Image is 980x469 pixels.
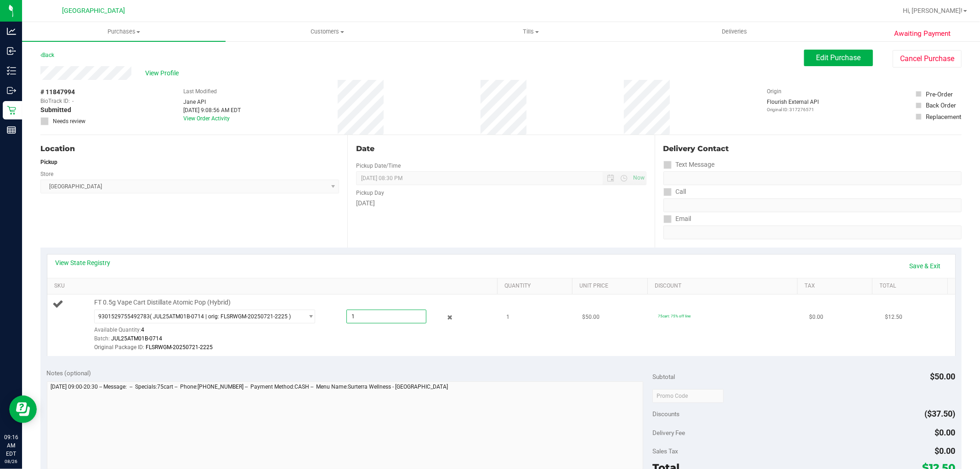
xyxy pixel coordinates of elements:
span: Discounts [652,406,680,422]
span: Customers [226,28,429,36]
label: Origin [767,87,782,96]
span: Submitted [40,105,71,115]
span: Delivery Fee [652,429,685,436]
iframe: Resource center [9,396,37,423]
a: Tax [804,283,869,290]
a: Total [880,283,944,290]
span: $0.00 [809,313,823,322]
inline-svg: Inbound [7,46,16,56]
a: Deliveries [633,22,836,41]
label: Last Modified [183,87,217,96]
span: $50.00 [582,313,600,322]
div: Delivery Contact [663,143,962,154]
div: [DATE] [356,198,646,208]
span: select [303,310,314,323]
label: Pickup Day [356,189,384,197]
label: Text Message [663,158,715,171]
span: View Profile [145,68,182,78]
a: Save & Exit [904,258,947,274]
span: Edit Purchase [816,53,861,62]
span: 75cart: 75% off line [658,314,691,318]
span: FLSRWGM-20250721-2225 [146,344,213,350]
label: Call [663,185,686,198]
label: Pickup Date/Time [356,162,401,170]
button: Cancel Purchase [893,50,962,68]
span: ($37.50) [925,409,956,418]
div: Available Quantity: [94,323,327,341]
a: Tills [429,22,633,41]
span: Original Package ID: [94,344,144,350]
span: $0.00 [935,428,956,437]
span: Sales Tax [652,447,678,455]
inline-svg: Analytics [7,27,16,36]
span: Deliveries [709,28,759,36]
button: Edit Purchase [804,50,873,66]
inline-svg: Inventory [7,66,16,75]
span: BioTrack ID: [40,97,70,105]
a: Purchases [22,22,226,41]
a: Discount [655,283,794,290]
span: ( JUL25ATM01B-0714 | orig: FLSRWGM-20250721-2225 ) [150,313,291,320]
span: Awaiting Payment [894,28,951,39]
inline-svg: Retail [7,106,16,115]
a: View Order Activity [183,115,230,122]
span: $0.00 [935,446,956,456]
a: SKU [54,283,494,290]
label: Store [40,170,53,178]
span: [GEOGRAPHIC_DATA] [62,7,125,15]
a: View State Registry [56,258,111,267]
span: JUL25ATM01B-0714 [111,335,162,342]
div: Jane API [183,98,241,106]
span: FT 0.5g Vape Cart Distillate Atomic Pop (Hybrid) [94,298,231,307]
span: 1 [507,313,510,322]
p: Original ID: 317276571 [767,106,819,113]
div: Pre-Order [926,90,953,99]
div: Flourish External API [767,98,819,113]
inline-svg: Reports [7,125,16,135]
input: Format: (999) 999-9999 [663,198,962,212]
span: Needs review [53,117,85,125]
span: Subtotal [652,373,675,380]
span: $12.50 [885,313,902,322]
a: Unit Price [580,283,644,290]
a: Customers [226,22,429,41]
p: 09:16 AM EDT [4,433,18,458]
label: Email [663,212,691,226]
span: # 11847994 [40,87,75,97]
span: Hi, [PERSON_NAME]! [903,7,963,14]
span: $50.00 [930,372,956,381]
inline-svg: Outbound [7,86,16,95]
div: Replacement [926,112,961,121]
span: 9301529755492783 [98,313,150,320]
div: [DATE] 9:08:56 AM EDT [183,106,241,114]
span: 4 [141,327,144,333]
span: - [72,97,74,105]
span: Purchases [22,28,226,36]
strong: Pickup [40,159,57,165]
p: 08/26 [4,458,18,465]
div: Back Order [926,101,956,110]
span: Tills [430,28,632,36]
span: Batch: [94,335,110,342]
div: Location [40,143,339,154]
span: Notes (optional) [47,369,91,377]
a: Back [40,52,54,58]
a: Quantity [504,283,569,290]
div: Date [356,143,646,154]
input: Format: (999) 999-9999 [663,171,962,185]
input: Promo Code [652,389,724,403]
